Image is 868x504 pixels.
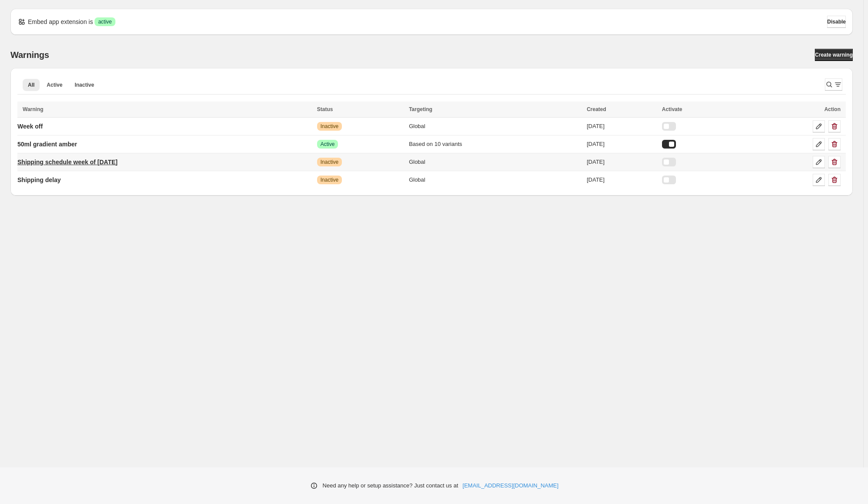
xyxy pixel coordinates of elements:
[587,158,657,166] div: [DATE]
[409,122,581,131] div: Global
[409,158,581,166] div: Global
[409,140,581,149] div: Based on 10 variants
[10,50,49,60] h2: Warnings
[321,176,338,183] span: Inactive
[409,176,581,184] div: Global
[74,81,94,88] span: Inactive
[17,173,61,187] a: Shipping delay
[662,106,682,112] span: Activate
[409,106,432,112] span: Targeting
[824,106,841,112] span: Action
[587,122,657,131] div: [DATE]
[815,51,853,58] span: Create warning
[17,158,118,166] p: Shipping schedule week of [DATE]
[47,81,62,88] span: Active
[321,123,338,130] span: Inactive
[17,155,118,169] a: Shipping schedule week of [DATE]
[587,140,657,149] div: [DATE]
[321,159,338,166] span: Inactive
[98,18,111,25] span: active
[321,141,335,148] span: Active
[825,78,842,91] button: Search and filter results
[17,122,43,131] p: Week off
[17,140,77,149] p: 50ml gradient amber
[317,106,333,112] span: Status
[17,176,61,184] p: Shipping delay
[23,106,44,112] span: Warning
[28,81,34,88] span: All
[815,49,853,61] a: Create warning
[827,18,846,25] span: Disable
[17,119,43,133] a: Week off
[587,176,657,184] div: [DATE]
[463,481,558,490] a: [EMAIL_ADDRESS][DOMAIN_NAME]
[17,137,77,151] a: 50ml gradient amber
[827,16,846,28] button: Disable
[587,106,606,112] span: Created
[28,17,93,26] p: Embed app extension is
